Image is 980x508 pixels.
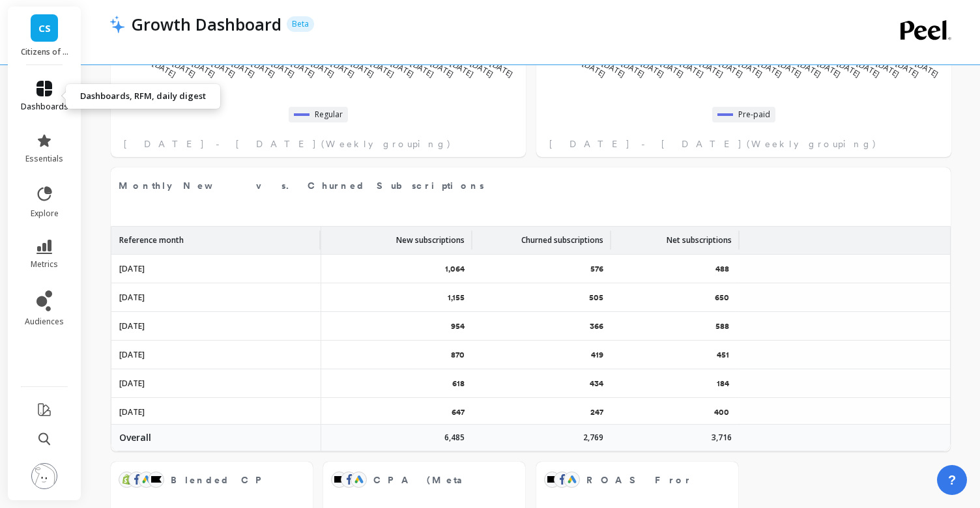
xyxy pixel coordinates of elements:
[25,317,64,327] span: audiences
[31,208,59,219] span: explore
[937,465,967,495] button: ?
[715,263,732,275] p: 488
[132,13,281,35] p: Growth Dashboard
[119,227,184,246] p: Reference month
[171,471,263,489] span: Blended CPA (All Channels)
[25,154,63,164] span: essentials
[738,109,770,120] span: Pre-paid
[31,463,57,489] img: profile picture
[373,471,476,489] span: CPA (Meta + Google)
[287,16,314,32] p: Beta
[38,21,51,36] span: CS
[667,227,732,246] p: Net subscriptions
[31,259,58,270] span: metrics
[119,292,145,303] p: 2025-06-01
[119,378,145,389] p: 2025-03-01
[521,227,603,246] p: Churned subscriptions
[586,471,689,489] span: ROAS From Attributed Revenue (Meta + Google)
[21,102,68,112] span: dashboards
[590,320,603,332] p: 366
[448,292,465,303] p: 1,155
[452,406,465,418] p: 647
[119,263,145,275] p: 2025-07-01
[119,425,197,451] label: Overall
[119,406,145,418] p: 2025-02-01
[747,137,877,150] span: (Weekly grouping)
[717,349,732,361] p: 451
[119,320,145,332] p: 2025-05-01
[715,292,732,303] p: 650
[590,263,603,275] p: 576
[171,473,411,487] span: Blended CPA (All Channels)
[444,432,465,443] p: 6,485
[321,137,452,150] span: (Weekly grouping)
[119,179,484,193] span: Monthly New vs. Churned Subscriptions
[119,176,901,195] span: Monthly New vs. Churned Subscriptions
[452,378,465,389] p: 618
[589,292,603,303] p: 505
[715,320,732,332] p: 588
[373,473,558,487] span: CPA (Meta + Google)
[549,137,743,150] span: [DATE] - [DATE]
[119,349,145,361] p: 2025-04-01
[717,378,732,389] p: 184
[124,137,317,150] span: [DATE] - [DATE]
[591,349,603,361] p: 419
[109,15,125,33] img: header icon
[590,378,603,389] p: 434
[451,320,465,332] p: 954
[445,263,465,275] p: 1,064
[712,432,732,443] p: 3,716
[396,227,465,246] p: New subscriptions
[948,471,956,489] span: ?
[714,406,732,418] p: 400
[21,47,68,57] p: Citizens of Soil
[583,432,603,443] p: 2,769
[451,349,465,361] p: 870
[590,406,603,418] p: 247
